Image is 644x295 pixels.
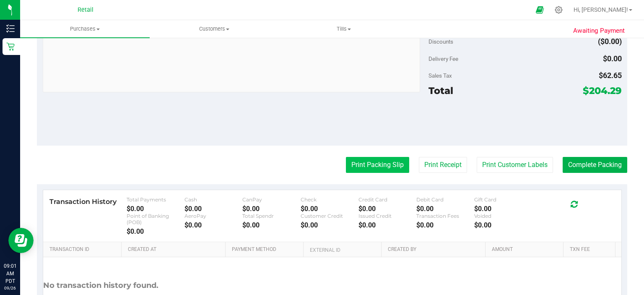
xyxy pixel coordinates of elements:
[242,221,300,229] div: $0.00
[78,6,93,13] span: Retail
[301,205,358,213] div: $0.00
[150,25,279,33] span: Customers
[474,221,532,229] div: $0.00
[474,196,532,203] div: Gift Card
[20,25,150,33] span: Purchases
[346,157,409,173] button: Print Packing Slip
[574,6,628,13] span: Hi, [PERSON_NAME]!
[428,72,452,79] span: Sales Tax
[358,196,416,203] div: Credit Card
[428,55,458,62] span: Delivery Fee
[416,196,474,203] div: Debit Card
[184,213,242,219] div: AeroPay
[232,246,300,253] a: Payment Method
[416,213,474,219] div: Transaction Fees
[358,221,416,229] div: $0.00
[127,213,184,225] div: Point of Banking (POB)
[474,205,532,213] div: $0.00
[6,42,15,51] inline-svg: Retail
[184,221,242,229] div: $0.00
[416,221,474,229] div: $0.00
[279,20,408,38] a: Tills
[242,213,300,219] div: Total Spendr
[388,246,482,253] a: Created By
[573,26,625,36] span: Awaiting Payment
[303,242,381,257] th: External ID
[4,262,16,285] p: 09:01 AM PDT
[474,213,532,219] div: Voided
[358,213,416,219] div: Issued Credit
[127,227,184,235] div: $0.00
[492,246,560,253] a: Amount
[150,20,279,38] a: Customers
[599,71,622,80] span: $62.65
[184,205,242,213] div: $0.00
[242,205,300,213] div: $0.00
[301,221,358,229] div: $0.00
[603,54,622,63] span: $0.00
[127,196,184,203] div: Total Payments
[242,196,300,203] div: CanPay
[553,6,564,14] div: Manage settings
[128,246,222,253] a: Created At
[49,246,118,253] a: Transaction ID
[279,25,408,33] span: Tills
[301,196,358,203] div: Check
[563,157,627,173] button: Complete Packing
[416,205,474,213] div: $0.00
[477,157,553,173] button: Print Customer Labels
[301,213,358,219] div: Customer Credit
[6,24,15,33] inline-svg: Inventory
[8,228,34,253] iframe: Resource center
[428,34,453,49] span: Discounts
[583,85,622,97] span: $204.29
[4,285,16,291] p: 09/26
[184,196,242,203] div: Cash
[428,85,453,97] span: Total
[419,157,467,173] button: Print Receipt
[570,246,612,253] a: Txn Fee
[127,205,184,213] div: $0.00
[20,20,150,38] a: Purchases
[358,205,416,213] div: $0.00
[598,37,622,46] span: ($0.00)
[530,2,549,18] span: Open Ecommerce Menu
